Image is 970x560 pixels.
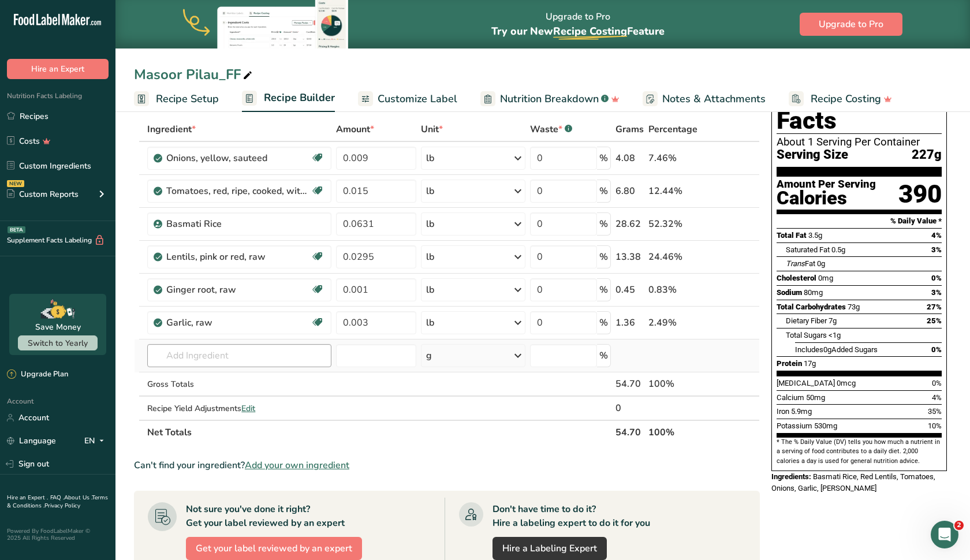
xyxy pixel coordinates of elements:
div: Powered By FoodLabelMaker © 2025 All Rights Reserved [7,528,109,542]
div: lb [426,250,434,264]
span: 3% [931,245,942,254]
span: Saturated Fat [786,245,830,254]
div: Basmati Rice [166,217,311,231]
div: Don't have time to do it? Hire a labeling expert to do it for you [493,502,650,530]
input: Add Ingredient [147,344,331,367]
span: Get your label reviewed by an expert [196,542,352,555]
div: g [426,349,432,363]
div: lb [426,283,434,297]
div: 2.49% [648,316,705,330]
span: Fat [786,259,815,268]
span: Unit [421,122,443,136]
span: 5.9mg [791,407,812,416]
i: Trans [786,259,805,268]
span: 10% [928,421,942,430]
div: About 1 Serving Per Container [777,136,942,148]
a: Privacy Policy [44,502,80,510]
div: BETA [8,226,25,233]
span: 0g [823,345,831,354]
span: 4% [932,393,942,402]
div: lb [426,184,434,198]
span: Amount [336,122,374,136]
span: 4% [931,231,942,240]
div: 0.45 [615,283,644,297]
span: Grams [615,122,644,136]
a: FAQ . [50,494,64,502]
div: 13.38 [615,250,644,264]
h1: Nutrition Facts [777,81,942,134]
span: 3.5g [808,231,822,240]
div: Recipe Yield Adjustments [147,402,331,415]
span: 27% [927,303,942,311]
div: 54.70 [615,377,644,391]
span: Total Fat [777,231,807,240]
div: 0 [615,401,644,415]
span: Basmati Rice, Red Lentils, Tomatoes, Onions, Garlic, [PERSON_NAME] [771,472,935,492]
span: Protein [777,359,802,368]
span: Notes & Attachments [662,91,766,107]
a: Recipe Setup [134,86,219,112]
span: 0g [817,259,825,268]
span: 0% [931,274,942,282]
div: Amount Per Serving [777,179,876,190]
span: Sodium [777,288,802,297]
span: Ingredients: [771,472,811,481]
span: 3% [931,288,942,297]
span: 17g [804,359,816,368]
div: Calories [777,190,876,207]
div: 24.46% [648,250,705,264]
span: Recipe Costing [811,91,881,107]
span: 7g [829,316,837,325]
span: 35% [928,407,942,416]
span: Try our New Feature [491,24,665,38]
button: Upgrade to Pro [800,13,902,36]
div: EN [84,434,109,448]
span: Includes Added Sugars [795,345,878,354]
span: 227g [912,148,942,162]
span: [MEDICAL_DATA] [777,379,835,387]
span: Switch to Yearly [28,338,88,349]
div: 100% [648,377,705,391]
div: 6.80 [615,184,644,198]
div: Ginger root, raw [166,283,311,297]
span: Recipe Builder [264,90,335,106]
div: Waste [530,122,572,136]
span: 0mg [818,274,833,282]
div: 52.32% [648,217,705,231]
a: Hire an Expert . [7,494,48,502]
div: Tomatoes, red, ripe, cooked, with salt [166,184,311,198]
div: Not sure you've done it right? Get your label reviewed by an expert [186,502,345,530]
th: 54.70 [613,420,646,444]
span: Total Sugars [786,331,827,339]
div: NEW [7,180,24,187]
a: Notes & Attachments [643,86,766,112]
span: 530mg [814,421,837,430]
div: Save Money [35,321,81,333]
span: 0% [932,379,942,387]
a: Recipe Builder [242,85,335,113]
iframe: Intercom live chat [931,521,958,548]
span: Dietary Fiber [786,316,827,325]
div: 7.46% [648,151,705,165]
span: Recipe Costing [553,24,627,38]
span: <1g [829,331,841,339]
span: Calcium [777,393,804,402]
span: Potassium [777,421,812,430]
span: Total Carbohydrates [777,303,846,311]
span: Cholesterol [777,274,816,282]
span: Nutrition Breakdown [500,91,599,107]
div: Lentils, pink or red, raw [166,250,311,264]
span: Ingredient [147,122,196,136]
button: Get your label reviewed by an expert [186,537,362,560]
div: Gross Totals [147,378,331,390]
span: 2 [954,521,964,530]
button: Hire an Expert [7,59,109,79]
span: Percentage [648,122,697,136]
div: 390 [898,179,942,210]
div: 0.83% [648,283,705,297]
button: Switch to Yearly [18,335,98,350]
span: Edit [241,403,255,414]
div: Onions, yellow, sauteed [166,151,311,165]
div: lb [426,316,434,330]
span: Recipe Setup [156,91,219,107]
